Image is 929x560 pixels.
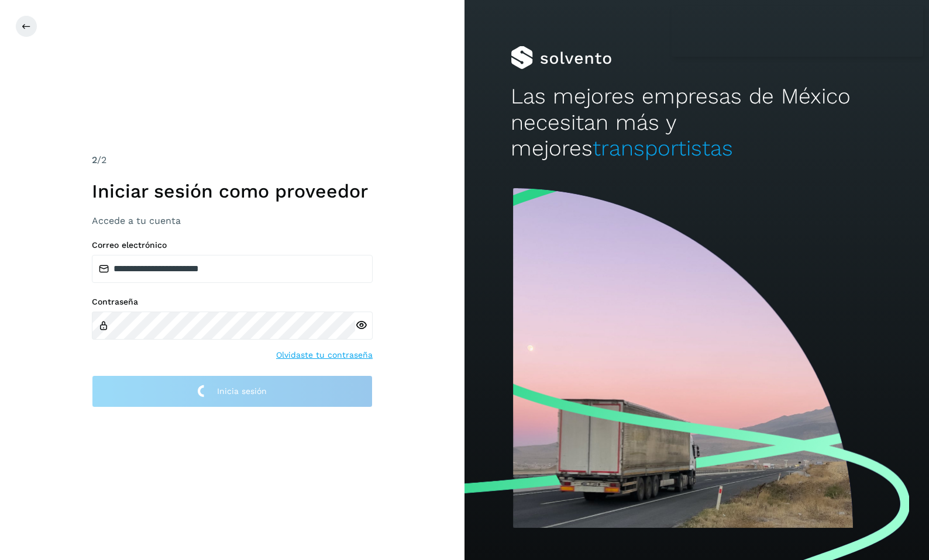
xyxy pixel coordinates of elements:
[276,349,373,361] a: Olvidaste tu contraseña
[593,136,733,161] span: transportistas
[92,154,97,165] span: 2
[92,375,373,407] button: Inicia sesión
[217,387,267,395] span: Inicia sesión
[511,84,882,161] h2: Las mejores empresas de México necesitan más y mejores
[92,153,373,167] div: /2
[92,215,373,226] h3: Accede a tu cuenta
[92,180,373,202] h1: Iniciar sesión como proveedor
[92,240,373,250] label: Correo electrónico
[92,297,373,307] label: Contraseña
